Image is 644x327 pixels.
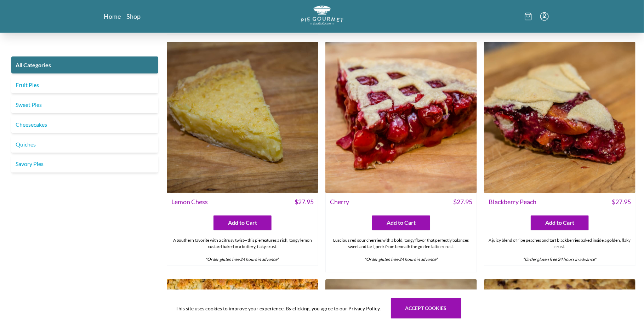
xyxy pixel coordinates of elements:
div: Luscious red sour cherries with a bold, tangy flavor that perfectly balances sweet and tart, peek... [326,235,477,272]
img: Cherry [325,42,477,193]
span: Cherry [330,197,349,207]
span: Add to Cart [228,219,257,227]
button: Menu [540,12,549,21]
button: Add to Cart [213,216,272,230]
div: A juicy blend of ripe peaches and tart blackberries baked inside a golden, flaky crust. [484,235,635,266]
a: All Categories [11,57,158,74]
span: This site uses cookies to improve your experience. By clicking, you agree to our Privacy Policy. [176,305,381,312]
span: $ 27.95 [453,197,472,207]
img: Blackberry Peach [484,42,636,193]
em: *Order gluten free 24 hours in advance* [205,257,279,262]
span: Blackberry Peach [489,197,536,207]
img: Lemon Chess [167,42,318,193]
a: Fruit Pies [11,76,158,93]
a: Sweet Pies [11,96,158,113]
a: Home [104,12,121,21]
span: $ 27.95 [612,197,631,207]
em: *Order gluten free 24 hours in advance* [364,257,438,262]
a: Shop [127,12,141,21]
span: Add to Cart [387,219,416,227]
button: Accept cookies [391,298,461,319]
a: Logo [301,6,343,27]
span: Lemon Chess [171,197,208,207]
span: Add to Cart [545,219,574,227]
span: $ 27.95 [295,197,314,207]
img: logo [301,6,343,25]
a: Cheesecakes [11,116,158,133]
button: Add to Cart [372,216,430,230]
a: Savory Pies [11,156,158,173]
div: A Southern favorite with a citrusy twist—this pie features a rich, tangy lemon custard baked in a... [167,235,318,266]
a: Quiches [11,136,158,153]
button: Add to Cart [531,216,589,230]
em: *Order gluten free 24 hours in advance* [523,257,596,262]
